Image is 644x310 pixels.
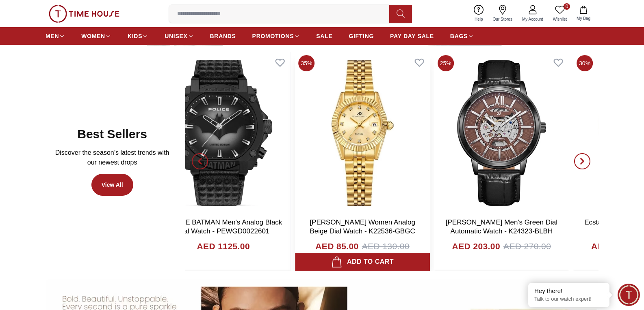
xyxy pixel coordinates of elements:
[434,52,569,214] img: Kenneth Scott Men's Green Dial Automatic Watch - K24323-BLBH
[81,29,111,43] a: WOMEN
[519,16,546,22] span: My Account
[165,218,282,235] a: POLICE BATMAN Men's Analog Black Dial Watch - PEWGD0022601
[295,253,429,271] button: Add to cart
[572,4,595,23] button: My Bag
[618,284,640,306] div: Chat Widget
[315,240,358,253] h4: AED 85.00
[81,32,105,40] span: WOMEN
[295,52,429,214] img: Kenneth Scott Women Analog Beige Dial Watch - K22536-GBGC
[548,3,572,24] a: 0Wishlist
[573,15,594,21] span: My Bag
[156,52,291,214] img: POLICE BATMAN Men's Analog Black Dial Watch - PEWGD0022601
[470,3,488,24] a: Help
[450,32,468,40] span: BAGS
[490,16,516,22] span: Our Stores
[349,32,374,40] span: GIFTING
[503,240,551,253] span: AED 270.00
[298,55,314,71] span: 35%
[446,218,557,235] a: [PERSON_NAME] Men's Green Dial Automatic Watch - K24323-BLBH
[452,240,500,253] h4: AED 203.00
[252,32,294,40] span: PROMOTIONS
[534,287,603,295] div: Hey there!
[210,29,236,43] a: BRANDS
[564,3,570,10] span: 0
[165,32,187,40] span: UNISEX
[91,174,133,196] a: View All
[390,29,434,43] a: PAY DAY SALE
[471,16,486,22] span: Help
[128,32,142,40] span: KIDS
[46,29,65,43] a: MEN
[316,29,332,43] a: SALE
[438,55,454,71] span: 25%
[49,5,119,23] img: ...
[331,256,394,267] div: Add to cart
[165,29,193,43] a: UNISEX
[210,32,236,40] span: BRANDS
[197,240,250,253] h4: AED 1125.00
[46,32,59,40] span: MEN
[349,29,374,43] a: GIFTING
[252,29,300,43] a: PROMOTIONS
[77,127,147,141] h2: Best Sellers
[550,16,570,22] span: Wishlist
[450,29,474,43] a: BAGS
[534,296,603,303] p: Talk to our watch expert!
[488,3,517,24] a: Our Stores
[362,240,410,253] span: AED 130.00
[310,218,415,235] a: [PERSON_NAME] Women Analog Beige Dial Watch - K22536-GBGC
[316,32,332,40] span: SALE
[52,148,172,167] p: Discover the season’s latest trends with our newest drops
[128,29,148,43] a: KIDS
[390,32,434,40] span: PAY DAY SALE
